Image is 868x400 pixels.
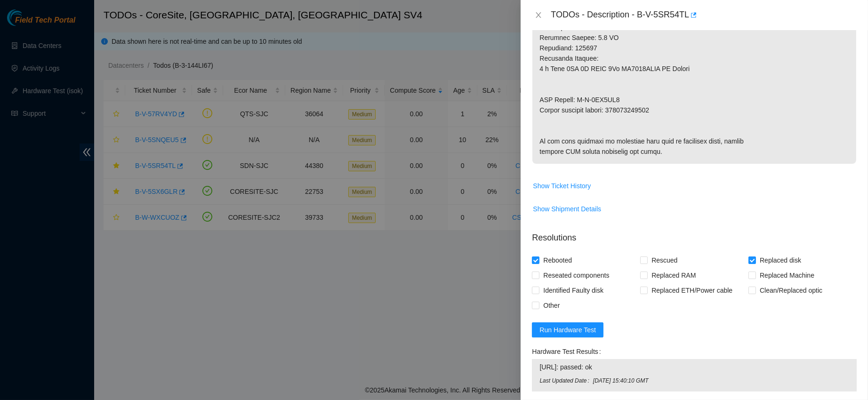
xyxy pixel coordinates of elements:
[532,224,857,244] p: Resolutions
[539,362,849,372] span: [URL]: passed: ok
[539,376,593,385] span: Last Updated Date
[532,344,604,359] label: Hardware Test Results
[756,283,826,298] span: Clean/Replaced optic
[533,181,591,191] span: Show Ticket History
[539,283,607,298] span: Identified Faulty disk
[648,253,681,268] span: Rescued
[532,178,591,193] button: Show Ticket History
[539,268,613,283] span: Reseated components
[539,298,563,313] span: Other
[539,253,576,268] span: Rebooted
[535,11,542,19] span: close
[539,325,596,335] span: Run Hardware Test
[648,268,699,283] span: Replaced RAM
[648,283,736,298] span: Replaced ETH/Power cable
[756,268,818,283] span: Replaced Machine
[532,201,602,216] button: Show Shipment Details
[532,322,603,337] button: Run Hardware Test
[551,8,857,23] div: TODOs - Description - B-V-5SR54TL
[593,376,849,385] span: [DATE] 15:40:10 GMT
[533,204,601,214] span: Show Shipment Details
[532,11,545,20] button: Close
[756,253,805,268] span: Replaced disk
